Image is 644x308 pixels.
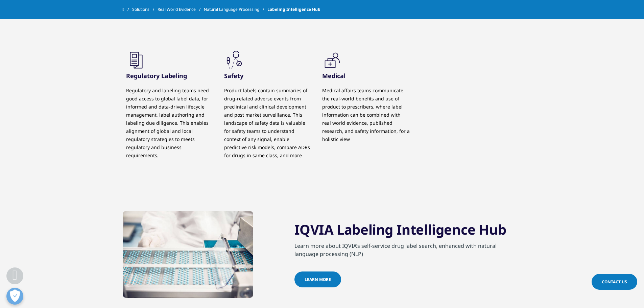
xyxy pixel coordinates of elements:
[294,271,341,287] a: LEARN MORE
[6,288,23,305] button: Open Preferences
[224,72,312,80] h3: Safety
[267,3,320,16] span: Labeling Intelligence Hub
[224,87,312,160] p: Product labels contain summaries of drug-related adverse events from preclinical and clinical dev...
[132,3,158,16] a: Solutions
[123,211,253,298] img: The Human Data Science Company
[294,242,522,271] div: Learn more about IQVIA’s self-service drug label search, enhanced with natural language processin...
[126,87,214,160] p: Regulatory and labeling teams need good access to global label data, for informed and data-driven...
[294,221,522,242] h2: IQVIA Labeling Intelligence Hub
[204,3,267,16] a: Natural Language Processing
[158,3,204,16] a: Real World Evidence
[126,72,214,80] h3: Regulatory Labeling
[305,277,331,282] span: LEARN MORE
[322,72,410,80] h3: Medical
[602,279,627,285] span: Contact Us
[322,87,410,143] p: Medical affairs teams communicate the real-world benefits and use of product to prescribers, wher...
[592,274,637,290] a: Contact Us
